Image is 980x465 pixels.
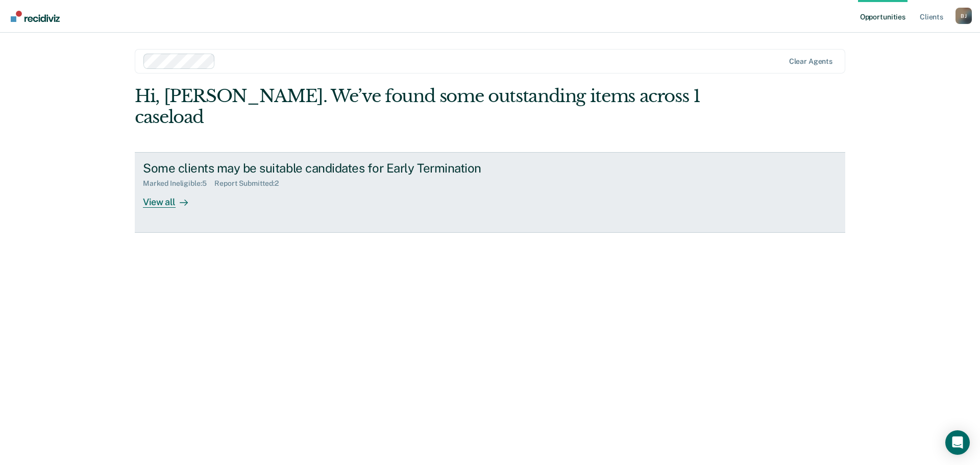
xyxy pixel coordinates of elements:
div: Report Submitted : 2 [214,179,287,188]
img: Recidiviz [11,11,60,22]
div: B J [955,8,972,24]
div: Hi, [PERSON_NAME]. We’ve found some outstanding items across 1 caseload [135,86,703,128]
a: Some clients may be suitable candidates for Early TerminationMarked Ineligible:5Report Submitted:... [135,152,845,233]
div: Clear agents [789,57,832,66]
div: View all [143,188,200,208]
button: Profile dropdown button [955,8,972,24]
div: Open Intercom Messenger [945,430,970,455]
div: Marked Ineligible : 5 [143,179,214,188]
div: Some clients may be suitable candidates for Early Termination [143,161,501,176]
